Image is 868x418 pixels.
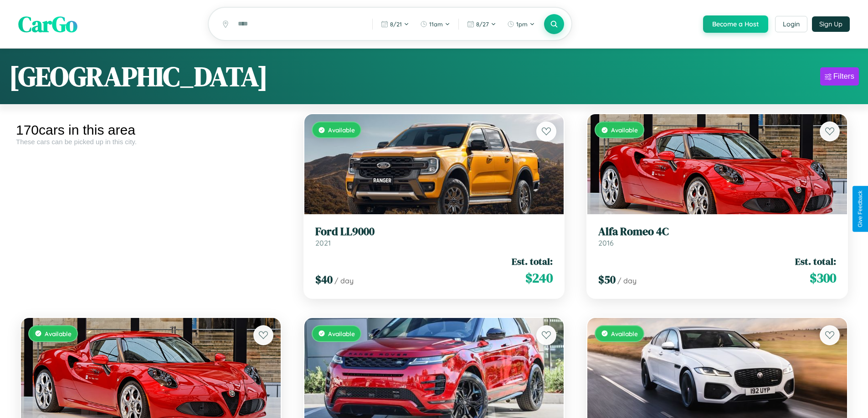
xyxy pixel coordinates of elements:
div: Give Feedback [857,191,863,227]
span: $ 240 [525,269,553,287]
span: Available [611,126,638,134]
span: Available [328,126,355,134]
h3: Alfa Romeo 4C [598,225,836,238]
span: Available [611,330,638,337]
a: Alfa Romeo 4C2016 [598,225,836,247]
button: Sign Up [812,16,850,32]
span: 2016 [598,238,614,247]
span: $ 300 [810,269,836,287]
span: Available [328,330,355,337]
h1: [GEOGRAPHIC_DATA] [9,58,268,95]
span: $ 40 [315,272,333,287]
span: / day [617,276,637,285]
span: Est. total: [795,255,836,268]
button: Login [775,16,807,32]
span: CarGo [18,9,77,39]
button: 1pm [503,17,539,31]
button: Filters [820,67,859,86]
span: Est. total: [512,255,553,268]
span: 1pm [516,20,528,28]
span: $ 50 [598,272,616,287]
div: 170 cars in this area [16,122,286,138]
span: 8 / 27 [476,20,489,28]
button: 8/27 [462,17,501,31]
span: / day [334,276,354,285]
span: 11am [429,20,443,28]
button: Become a Host [703,15,768,33]
button: 11am [416,17,455,31]
span: 8 / 21 [390,20,402,28]
a: Ford LL90002021 [315,225,553,247]
span: Available [45,330,72,337]
div: These cars can be picked up in this city. [16,138,286,146]
button: 8/21 [376,17,414,31]
div: Filters [833,72,854,81]
h3: Ford LL9000 [315,225,553,238]
span: 2021 [315,238,331,247]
